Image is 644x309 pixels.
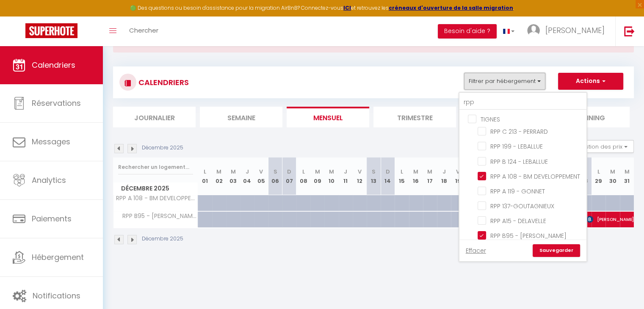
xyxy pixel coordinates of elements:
[490,157,548,166] span: RPP B 124 - LEBALLUE
[395,157,409,195] th: 15
[343,4,351,11] a: ICI
[329,168,334,176] abbr: M
[386,168,390,176] abbr: D
[459,92,587,262] div: Filtrer par hébergement
[32,252,84,262] span: Hébergement
[259,168,263,176] abbr: V
[324,157,338,195] th: 10
[7,3,32,29] button: Ouvrir le widget de chat LiveChat
[113,107,196,127] li: Journalier
[427,168,432,176] abbr: M
[571,140,634,153] button: Gestion des prix
[373,107,456,127] li: Trimestre
[409,157,423,195] th: 16
[605,157,619,195] th: 30
[624,26,635,36] img: logout
[558,73,623,90] button: Actions
[381,157,395,195] th: 14
[200,107,282,127] li: Semaine
[610,168,615,176] abbr: M
[438,24,497,39] button: Besoin d'aide ?
[231,168,236,176] abbr: M
[451,157,465,195] th: 19
[423,157,437,195] th: 17
[198,157,212,195] th: 01
[315,168,320,176] abbr: M
[204,168,206,176] abbr: L
[25,23,77,38] img: Super Booking
[212,157,226,195] th: 02
[464,73,545,90] button: Filtrer par hébergement
[456,168,460,176] abbr: V
[466,246,486,255] a: Effacer
[442,168,446,176] abbr: J
[32,60,75,70] span: Calendriers
[533,244,580,257] a: Sauvegarder
[591,157,605,195] th: 29
[282,157,296,195] th: 07
[437,157,451,195] th: 18
[32,136,70,147] span: Messages
[32,213,72,224] span: Paiements
[113,182,198,195] span: Décembre 2025
[287,107,369,127] li: Mensuel
[246,168,249,176] abbr: J
[490,172,580,181] span: RPP A 108 - BM DEVELOPPEMENT
[123,17,165,46] a: Chercher
[216,168,221,176] abbr: M
[372,168,376,176] abbr: S
[401,168,403,176] abbr: L
[226,157,240,195] th: 03
[625,168,630,176] abbr: M
[268,157,282,195] th: 06
[490,187,545,196] span: RPP A 119 - GONNET
[344,168,347,176] abbr: J
[115,195,199,201] span: RPP A 108 - BM DEVELOPPEMENT
[118,160,193,175] input: Rechercher un logement...
[240,157,254,195] th: 04
[287,168,291,176] abbr: D
[142,235,183,243] p: Décembre 2025
[33,290,80,301] span: Notifications
[547,107,630,127] li: Planning
[115,212,199,221] span: RPP B95 - [PERSON_NAME]
[459,95,586,110] input: Rechercher un logement...
[597,168,600,176] abbr: L
[624,40,628,47] button: Close
[545,25,605,36] span: [PERSON_NAME]
[389,4,513,11] a: créneaux d'ouverture de la salle migration
[254,157,268,195] th: 05
[302,168,305,176] abbr: L
[142,144,183,152] p: Décembre 2025
[527,24,540,37] img: ...
[136,73,189,92] h3: CALENDRIERS
[413,168,418,176] abbr: M
[274,168,277,176] abbr: S
[129,26,158,35] span: Chercher
[310,157,324,195] th: 09
[296,157,310,195] th: 08
[367,157,381,195] th: 13
[353,157,367,195] th: 12
[358,168,362,176] abbr: V
[32,98,81,108] span: Réservations
[339,157,353,195] th: 11
[32,175,66,185] span: Analytics
[620,157,634,195] th: 31
[521,17,615,46] a: ... [PERSON_NAME]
